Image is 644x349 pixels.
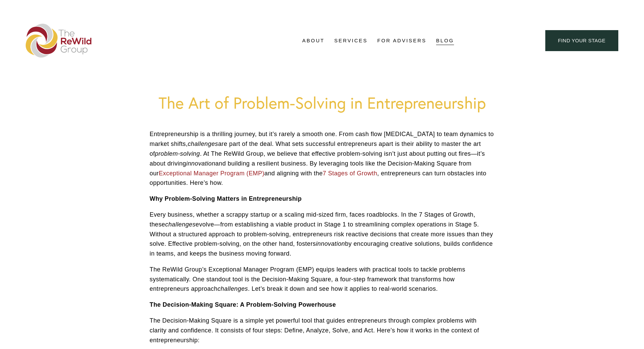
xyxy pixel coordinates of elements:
em: challenges [165,221,196,228]
p: Entrepreneurship is a thrilling journey, but it’s rarely a smooth one. From cash flow [MEDICAL_DA... [150,129,495,188]
em: problem-solving [155,150,200,157]
a: Blog [436,36,454,46]
p: The Decision-Making Square is a simple yet powerful tool that guides entrepreneurs through comple... [150,316,495,345]
em: challenges [217,285,248,292]
a: Exceptional Manager Program (EMP) [159,170,264,177]
em: innovation [316,240,345,247]
a: 7 Stages of Growth [323,170,377,177]
img: The ReWild Group [26,24,92,58]
strong: Why Problem-Solving Matters in Entrepreneurship [150,195,302,202]
a: folder dropdown [334,36,368,46]
em: innovation [186,160,215,167]
span: About [302,36,325,45]
em: challenges [188,140,218,147]
p: The ReWild Group’s Exceptional Manager Program (EMP) equips leaders with practical tools to tackl... [150,265,495,294]
a: For Advisers [377,36,426,46]
a: folder dropdown [302,36,325,46]
h1: The Art of Problem-Solving in Entrepreneurship [150,93,495,112]
span: Services [334,36,368,45]
p: Every business, whether a scrappy startup or a scaling mid-sized firm, faces roadblocks. In the 7... [150,210,495,259]
strong: The Decision-Making Square: A Problem-Solving Powerhouse [150,301,336,308]
a: find your stage [545,30,618,51]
